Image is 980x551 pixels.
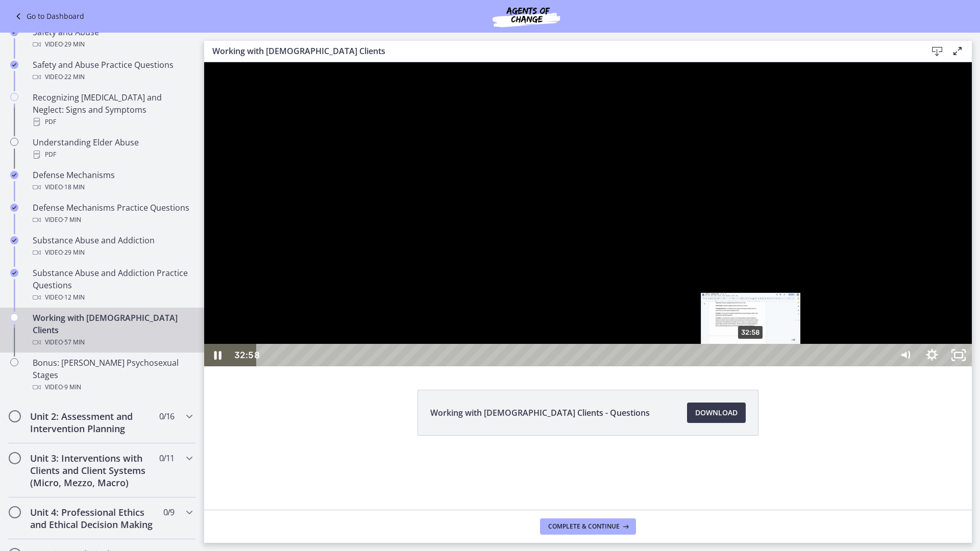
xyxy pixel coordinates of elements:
[33,246,192,259] div: Video
[10,204,18,212] i: Completed
[33,26,192,51] div: Safety and Abuse
[63,38,85,51] span: · 29 min
[10,236,18,244] i: Completed
[687,403,746,423] a: Download
[741,282,768,304] button: Unfullscreen
[10,61,18,69] i: Completed
[63,214,81,226] span: · 7 min
[33,169,192,193] div: Defense Mechanisms
[63,336,85,348] span: · 57 min
[63,291,85,304] span: · 12 min
[688,282,715,304] button: Mute
[33,59,192,83] div: Safety and Abuse Practice Questions
[63,71,85,83] span: · 22 min
[33,291,192,304] div: Video
[33,214,192,226] div: Video
[715,282,741,304] button: Show settings menu
[30,506,155,531] h2: Unit 4: Professional Ethics and Ethical Decision Making
[33,71,192,83] div: Video
[212,45,911,57] h3: Working with [DEMOGRAPHIC_DATA] Clients
[33,357,192,393] div: Bonus: [PERSON_NAME] Psychosexual Stages
[30,452,155,489] h2: Unit 3: Interventions with Clients and Client Systems (Micro, Mezzo, Macro)
[33,234,192,259] div: Substance Abuse and Addiction
[63,181,85,193] span: · 18 min
[33,116,192,128] div: PDF
[10,171,18,179] i: Completed
[33,136,192,161] div: Understanding Elder Abuse
[465,4,587,29] img: Agents of Change
[33,91,192,128] div: Recognizing [MEDICAL_DATA] and Neglect: Signs and Symptoms
[159,410,174,422] span: 0 / 16
[12,10,84,22] a: Go to Dashboard
[430,407,650,419] span: Working with [DEMOGRAPHIC_DATA] Clients - Questions
[33,181,192,193] div: Video
[33,148,192,161] div: PDF
[33,312,192,348] div: Working with [DEMOGRAPHIC_DATA] Clients
[10,269,18,277] i: Completed
[33,381,192,393] div: Video
[63,246,85,259] span: · 29 min
[33,38,192,51] div: Video
[548,522,620,531] span: Complete & continue
[33,202,192,226] div: Defense Mechanisms Practice Questions
[695,407,738,419] span: Download
[540,518,636,535] button: Complete & continue
[30,410,155,435] h2: Unit 2: Assessment and Intervention Planning
[33,336,192,348] div: Video
[159,452,174,464] span: 0 / 11
[204,62,972,366] iframe: Video Lesson
[63,381,81,393] span: · 9 min
[163,506,174,518] span: 0 / 9
[33,267,192,304] div: Substance Abuse and Addiction Practice Questions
